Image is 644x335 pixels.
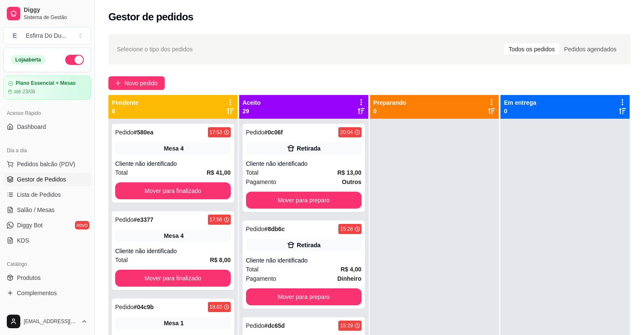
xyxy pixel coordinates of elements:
[246,226,265,232] span: Pedido
[17,274,41,282] span: Produtos
[3,188,91,201] a: Lista de Pedidos
[210,304,222,310] div: 18:03
[243,107,261,115] p: 29
[297,241,321,249] div: Retirada
[24,318,77,325] span: [EMAIL_ADDRESS][DOMAIN_NAME]
[14,88,35,95] article: até 23/08
[164,319,179,327] span: Mesa
[373,107,406,115] p: 0
[246,168,259,177] span: Total
[115,182,231,199] button: Mover para finalizado
[210,216,222,223] div: 17:56
[246,288,362,305] button: Mover para preparo
[115,159,231,168] div: Cliente não identificado
[3,173,91,186] a: Gestor de Pedidos
[17,190,61,199] span: Lista de Pedidos
[246,192,362,209] button: Mover para preparo
[246,265,259,274] span: Total
[134,304,154,310] strong: # 04c9b
[180,232,184,240] div: 4
[3,218,91,232] a: Diggy Botnovo
[504,43,559,55] div: Todos os pedidos
[340,226,353,232] div: 15:28
[504,98,536,107] p: Em entrega
[115,255,128,265] span: Total
[26,31,66,40] div: Esfirra Do Du ...
[210,257,231,263] strong: R$ 8,00
[115,304,134,310] span: Pedido
[134,129,154,136] strong: # 580ea
[243,98,261,107] p: Aceito
[340,266,361,273] strong: R$ 4,00
[337,169,362,176] strong: R$ 13,00
[373,98,406,107] p: Preparando
[112,98,138,107] p: Pendente
[134,216,154,223] strong: # e3377
[3,106,91,120] div: Acesso Rápido
[11,31,19,40] span: E
[17,206,55,214] span: Salão / Mesas
[342,179,362,185] strong: Outros
[246,129,265,136] span: Pedido
[3,257,91,271] div: Catálogo
[17,175,66,184] span: Gestor de Pedidos
[246,159,362,168] div: Cliente não identificado
[246,177,276,187] span: Pagamento
[24,14,88,21] span: Sistema de Gestão
[112,107,138,115] p: 8
[115,129,134,136] span: Pedido
[117,45,193,54] span: Selecione o tipo dos pedidos
[264,129,283,136] strong: # 0c06f
[559,43,621,55] div: Pedidos agendados
[3,286,91,300] a: Complementos
[3,157,91,171] button: Pedidos balcão (PDV)
[17,236,29,245] span: KDS
[115,80,121,86] span: plus
[3,75,91,100] a: Plano Essencial + Mesasaté 23/08
[3,271,91,285] a: Produtos
[504,107,536,115] p: 0
[108,76,165,90] button: Novo pedido
[180,144,184,153] div: 4
[3,234,91,247] a: KDS
[164,144,179,153] span: Mesa
[3,120,91,134] a: Dashboard
[16,80,76,87] article: Plano Essencial + Mesas
[340,322,353,329] div: 15:29
[3,144,91,157] div: Dia a dia
[17,289,57,297] span: Complementos
[207,169,231,176] strong: R$ 41,00
[17,123,46,131] span: Dashboard
[17,160,75,168] span: Pedidos balcão (PDV)
[115,168,128,177] span: Total
[65,55,84,65] button: Alterar Status
[3,27,91,44] button: Select a team
[264,226,285,232] strong: # 8db6c
[3,3,91,24] a: DiggySistema de Gestão
[246,322,265,329] span: Pedido
[337,275,362,282] strong: Dinheiro
[180,319,184,327] div: 1
[24,6,88,14] span: Diggy
[11,55,46,64] div: Loja aberta
[210,129,222,136] div: 17:53
[115,216,134,223] span: Pedido
[17,221,43,229] span: Diggy Bot
[3,203,91,217] a: Salão / Mesas
[124,78,158,88] span: Novo pedido
[246,256,362,265] div: Cliente não identificado
[115,270,231,287] button: Mover para finalizado
[264,322,285,329] strong: # dc65d
[297,144,321,153] div: Retirada
[108,10,193,24] h2: Gestor de pedidos
[3,311,91,332] button: [EMAIL_ADDRESS][DOMAIN_NAME]
[246,274,276,283] span: Pagamento
[115,247,231,255] div: Cliente não identificado
[164,232,179,240] span: Mesa
[340,129,353,136] div: 20:04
